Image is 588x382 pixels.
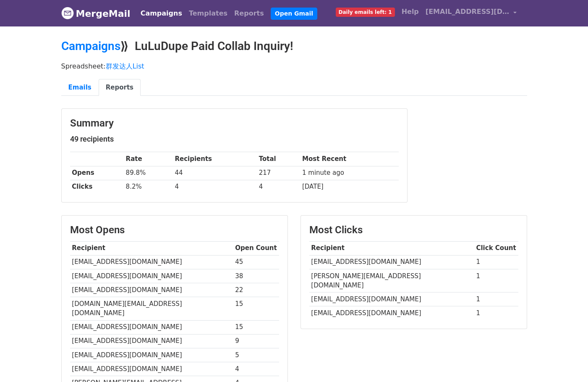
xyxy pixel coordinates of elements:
th: Opens [70,166,124,180]
td: 8.2% [124,180,173,194]
a: Emails [61,79,99,96]
td: [EMAIL_ADDRESS][DOMAIN_NAME] [70,283,233,297]
td: 15 [233,297,279,320]
td: 15 [233,320,279,334]
td: 89.8% [124,166,173,180]
td: 1 [474,306,518,320]
td: 22 [233,283,279,297]
iframe: Chat Widget [546,342,588,382]
td: [EMAIL_ADDRESS][DOMAIN_NAME] [70,320,233,334]
p: Spreadsheet: [61,62,527,71]
h2: ⟫ LuLuDupe Paid Collab Inquiry! [61,39,527,53]
td: [DOMAIN_NAME][EMAIL_ADDRESS][DOMAIN_NAME] [70,297,233,320]
td: [EMAIL_ADDRESS][DOMAIN_NAME] [70,269,233,283]
h3: Summary [70,117,399,129]
a: 群发达人List [106,62,144,70]
th: Total [257,152,300,166]
td: 4 [233,362,279,376]
th: Recipient [309,241,474,255]
td: [EMAIL_ADDRESS][DOMAIN_NAME] [70,348,233,362]
th: Rate [124,152,173,166]
h3: Most Clicks [309,224,518,236]
a: Open Gmail [271,8,317,20]
a: Campaigns [61,39,120,53]
td: [EMAIL_ADDRESS][DOMAIN_NAME] [309,292,474,306]
td: 45 [233,255,279,269]
td: 1 [474,255,518,269]
td: 38 [233,269,279,283]
th: Recipients [173,152,257,166]
td: [EMAIL_ADDRESS][DOMAIN_NAME] [70,255,233,269]
td: [PERSON_NAME][EMAIL_ADDRESS][DOMAIN_NAME] [309,269,474,292]
a: Help [398,3,422,20]
a: Reports [99,79,141,96]
td: 1 minute ago [300,166,398,180]
img: MergeMail logo [61,7,74,19]
th: Most Recent [300,152,398,166]
td: 217 [257,166,300,180]
a: [EMAIL_ADDRESS][DOMAIN_NAME] [422,3,520,23]
th: Recipient [70,241,233,255]
td: [EMAIL_ADDRESS][DOMAIN_NAME] [309,255,474,269]
td: 1 [474,292,518,306]
span: [EMAIL_ADDRESS][DOMAIN_NAME] [426,7,510,17]
a: Campaigns [137,5,186,22]
h5: 49 recipients [70,134,399,144]
td: 4 [257,180,300,194]
th: Click Count [474,241,518,255]
td: [EMAIL_ADDRESS][DOMAIN_NAME] [309,306,474,320]
td: [DATE] [300,180,398,194]
th: Open Count [233,241,279,255]
th: Clicks [70,180,124,194]
span: Daily emails left: 1 [336,8,395,17]
td: [EMAIL_ADDRESS][DOMAIN_NAME] [70,362,233,376]
td: 4 [173,180,257,194]
td: 1 [474,269,518,292]
h3: Most Opens [70,224,279,236]
td: 44 [173,166,257,180]
td: [EMAIL_ADDRESS][DOMAIN_NAME] [70,334,233,348]
a: MergeMail [61,5,131,22]
td: 9 [233,334,279,348]
a: Templates [186,5,231,22]
td: 5 [233,348,279,362]
a: Daily emails left: 1 [332,3,398,20]
a: Reports [231,5,267,22]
